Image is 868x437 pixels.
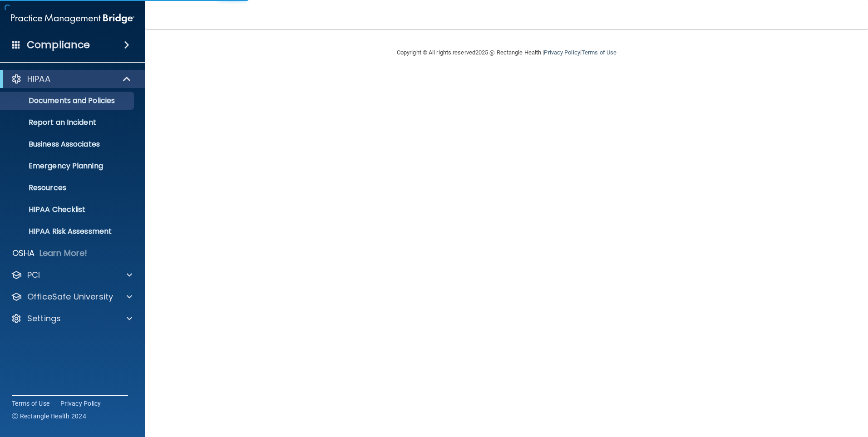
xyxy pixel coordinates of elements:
a: Privacy Policy [544,49,580,56]
p: PCI [27,270,40,280]
h4: Compliance [27,39,90,51]
span: Ⓒ Rectangle Health 2024 [12,412,86,421]
a: Terms of Use [12,399,49,408]
p: Learn More! [39,248,88,259]
p: Report an Incident [6,118,130,127]
a: Terms of Use [582,49,616,56]
a: OfficeSafe University [11,291,132,302]
div: Copyright © All rights reserved 2025 @ Rectangle Health | | [341,38,672,67]
p: HIPAA [27,74,50,84]
p: Resources [6,183,130,192]
p: Settings [27,313,61,324]
p: HIPAA Checklist [6,205,130,214]
a: PCI [11,270,132,280]
p: Business Associates [6,140,130,149]
a: Settings [11,313,132,324]
a: HIPAA [11,74,132,84]
p: HIPAA Risk Assessment [6,227,130,236]
p: Documents and Policies [6,96,130,105]
p: Emergency Planning [6,162,130,171]
p: OSHA [12,248,35,259]
img: PMB logo [11,10,134,28]
a: Privacy Policy [60,399,101,408]
p: OfficeSafe University [27,291,113,302]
